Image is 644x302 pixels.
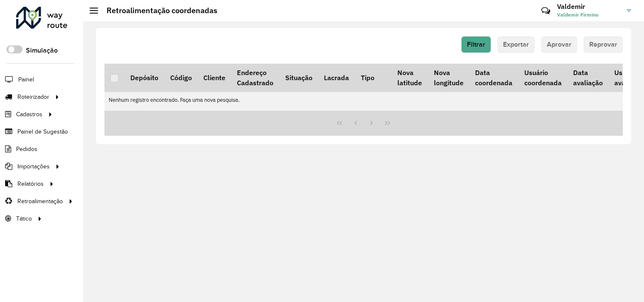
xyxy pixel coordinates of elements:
label: Simulação [26,45,58,56]
span: Tático [16,214,32,223]
span: Importações [17,162,50,171]
th: Usuário coordenada [518,64,567,92]
span: Filtrar [467,41,485,48]
span: Valdemir Firmino [557,11,621,19]
th: Data avaliação [567,64,608,92]
th: Nova latitude [392,64,428,92]
h2: Retroalimentação coordenadas [98,6,217,15]
th: Tipo [355,64,380,92]
span: Cadastros [16,110,42,119]
span: Painel [18,75,34,84]
span: Roteirizador [17,92,49,101]
h3: Valdemir [557,3,621,11]
span: Painel de Sugestão [17,127,68,136]
th: Situação [279,64,318,92]
th: Nova longitude [428,64,469,92]
span: Relatórios [17,179,44,188]
th: Código [164,64,197,92]
th: Endereço Cadastrado [231,64,279,92]
th: Depósito [124,64,164,92]
a: Contato Rápido [537,2,555,20]
th: Data coordenada [469,64,518,92]
th: Lacrada [318,64,354,92]
th: Cliente [197,64,231,92]
span: Retroalimentação [17,197,63,206]
span: Pedidos [16,145,37,154]
button: Filtrar [461,36,491,53]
